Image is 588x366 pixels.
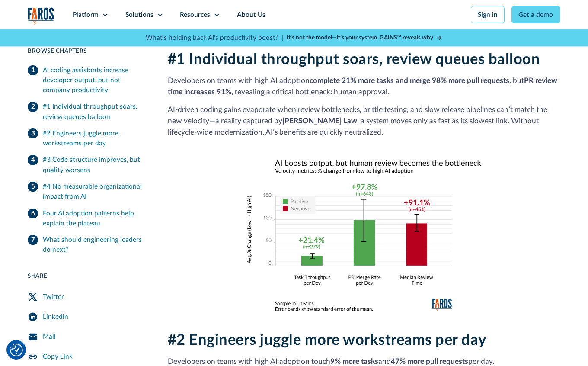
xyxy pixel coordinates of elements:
strong: 9% more tasks [330,358,378,365]
div: Twitter [43,292,64,302]
img: Revisit consent button [10,344,23,356]
img: Logo of the analytics and reporting company Faros. [28,7,54,25]
a: #3 Code structure improves, but quality worsens [28,152,147,179]
a: LinkedIn Share [28,307,147,327]
a: #4 No measurable organizational impact from AI [28,178,147,205]
div: Browse Chapters [28,47,147,55]
div: Resources [180,10,210,20]
div: Linkedin [43,312,68,322]
a: Four AI adoption patterns help explain the plateau [28,205,147,232]
strong: PR review time increases 91% [168,77,557,96]
strong: It’s not the model—it’s your system. GAINS™ reveals why [287,35,433,41]
p: Developers on teams with high AI adoption , but , revealing a critical bottleneck: human approval. [168,75,560,98]
a: Get a demo [511,6,560,23]
a: #1 Individual throughput soars, review queues balloon [28,99,147,125]
a: What should engineering leaders do next? [28,232,147,259]
strong: [PERSON_NAME] Law [282,117,357,125]
div: #2 Engineers juggle more workstreams per day [43,128,147,148]
p: What's holding back AI's productivity boost? | [146,33,284,43]
a: Twitter Share [28,287,147,307]
p: AI‑driven coding gains evaporate when review bottlenecks, brittle testing, and slow release pipel... [168,104,560,138]
a: AI coding assistants increase developer output, but not company productivity [28,62,147,99]
div: Mail [43,332,56,342]
div: #1 Individual throughput soars, review queues balloon [43,102,147,122]
a: home [28,7,54,25]
div: Platform [73,10,99,20]
div: Copy Link [43,352,73,362]
div: What should engineering leaders do next? [43,235,147,255]
div: Solutions [125,10,153,20]
div: #4 No measurable organizational impact from AI [43,182,147,202]
div: AI coding assistants increase developer output, but not company productivity [43,65,147,95]
strong: 47% more pull requests [391,358,468,365]
a: Sign in [471,6,505,23]
div: Four AI adoption patterns help explain the plateau [43,209,147,228]
strong: complete 21% more tasks and merge 98% more pull requests [310,77,509,84]
h2: #2 Engineers juggle more workstreams per day [168,331,560,350]
a: It’s not the model—it’s your system. GAINS™ reveals why [287,33,442,42]
button: Cookie Settings [10,344,23,356]
a: #2 Engineers juggle more workstreams per day [28,125,147,152]
a: Mail Share [28,327,147,347]
h2: #1 Individual throughput soars, review queues balloon [168,51,560,69]
div: Share [28,272,147,280]
div: #3 Code structure improves, but quality worsens [43,155,147,175]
